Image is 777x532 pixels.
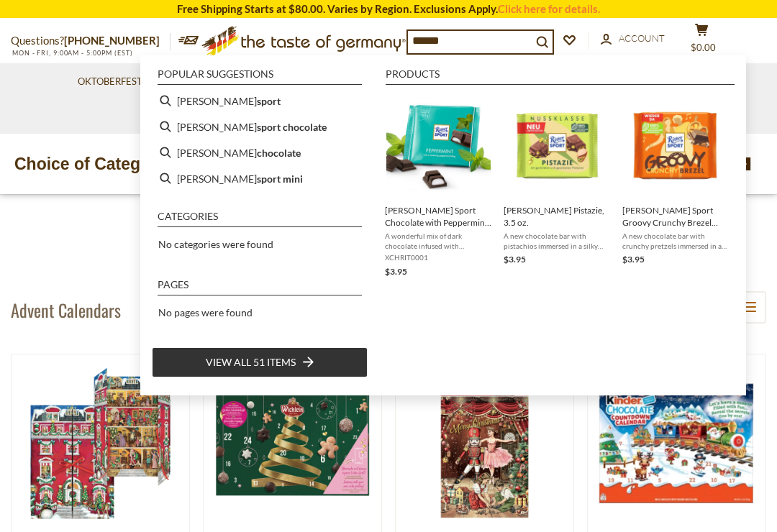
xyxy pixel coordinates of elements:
li: Categories [158,211,362,227]
b: chocolate [257,145,301,161]
li: Products [386,69,735,85]
a: [PHONE_NUMBER] [64,34,160,47]
span: View all 51 items [206,354,296,370]
div: Instant Search Results [140,55,746,395]
span: $3.95 [504,254,526,265]
span: Account [619,32,665,44]
li: ritter chocolate [152,139,368,165]
span: A new chocolate bar with pistachios immersed in a silky milk chocolate. The uniquely square choco... [504,231,611,251]
button: $0.00 [680,23,723,59]
span: $0.00 [691,42,716,53]
span: A new chocolate bar with crunchy pretzels immersed in a silky milk chocolate. The uniquely square... [622,231,730,251]
a: Click here for details. [498,2,600,15]
span: [PERSON_NAME] Sport Groovy Crunchy Brezel Chocolate Bar, 3.5 oz. [622,204,730,229]
a: Account [601,31,665,47]
img: Ritter Pistazie [505,93,609,198]
span: No pages were found [158,306,253,318]
span: A wonderful mix of dark chocolate infused with peppermint flavor. from [PERSON_NAME]. The uniquel... [385,231,492,251]
li: Pages [158,280,362,295]
li: ritter sport chocolate [152,114,368,139]
img: Wicklein Advent Calendar with assorted Gingerbreads, 11.8oz [204,354,381,532]
span: $3.95 [622,254,645,265]
li: Ritter Sport Groovy Crunchy Brezel Chocolate Bar, 3.5 oz. [617,88,735,285]
b: sport [257,93,281,109]
p: Questions? [11,32,171,50]
span: $3.95 [385,266,407,277]
span: MON - FRI, 9:00AM - 5:00PM (EST) [11,49,133,57]
img: Heidel "Christmas Fairy Tale" Chocolate Advent Calendar, 2.6 oz [396,354,573,532]
li: ritter sport mini [152,165,368,191]
span: [PERSON_NAME] Pistazie, 3.5 oz. [504,204,611,229]
h1: Advent Calendars [11,299,121,321]
a: Ritter Groovy Crunchy Brezel[PERSON_NAME] Sport Groovy Crunchy Brezel Chocolate Bar, 3.5 oz.A new... [622,93,730,279]
li: Popular suggestions [158,69,362,85]
a: [PERSON_NAME] Sport Chocolate with Peppermint (Dark), 3.5 ozA wonderful mix of dark chocolate inf... [385,93,492,279]
li: Ritter Pistazie, 3.5 oz. [498,88,617,285]
li: View all 51 items [152,347,368,377]
img: Windel Manor House Advent Calendar, 2.6 oz [12,354,189,532]
img: Kinder Chocolate Countdown Calendar, 4.3 oz [588,354,765,532]
li: Ritter Sport Chocolate with Peppermint (Dark), 3.5 oz [379,88,498,285]
b: sport mini [257,170,303,187]
a: Oktoberfest [78,74,152,90]
li: ritter sport [152,88,368,114]
b: sport chocolate [257,119,327,135]
span: [PERSON_NAME] Sport Chocolate with Peppermint (Dark), 3.5 oz [385,204,492,229]
span: No categories were found [158,238,273,250]
img: Ritter Groovy Crunchy Brezel [623,93,727,198]
span: XCHRIT0001 [385,252,492,262]
a: Ritter Pistazie[PERSON_NAME] Pistazie, 3.5 oz.A new chocolate bar with pistachios immersed in a s... [504,93,611,279]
